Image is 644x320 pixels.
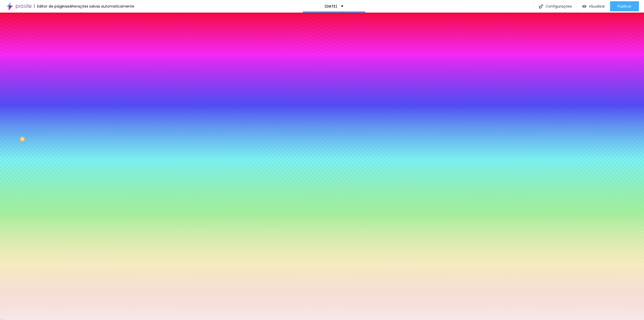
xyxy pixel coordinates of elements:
[589,4,605,8] span: Visualizar
[610,1,639,11] button: Publicar
[582,4,586,9] img: view-1.svg
[34,5,69,8] div: Editor de páginas
[577,1,610,11] button: Visualizar
[618,4,631,8] span: Publicar
[325,5,337,8] p: [DATE]
[539,4,543,9] img: Icone
[69,5,134,8] div: Alterações salvas automaticamente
